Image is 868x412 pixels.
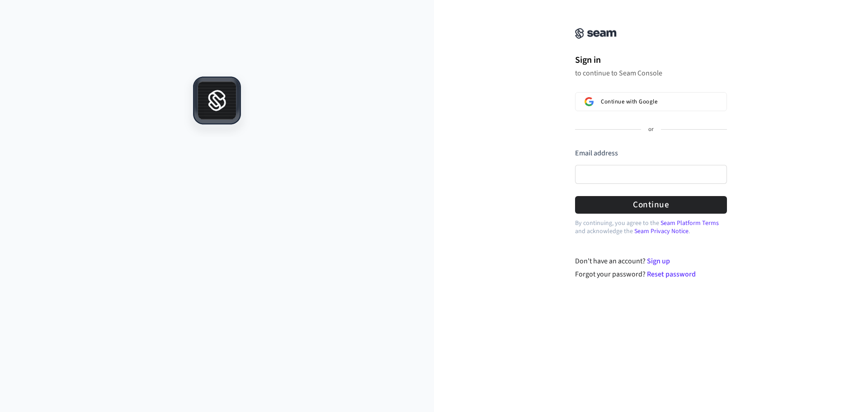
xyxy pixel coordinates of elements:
img: Seam Console [575,28,617,39]
a: Reset password [647,269,696,279]
h1: Sign in [575,53,727,67]
div: Forgot your password? [575,269,727,280]
label: Email address [575,148,618,158]
div: Don't have an account? [575,256,727,267]
p: to continue to Seam Console [575,69,727,78]
a: Seam Platform Terms [660,219,719,228]
p: By continuing, you agree to the and acknowledge the . [575,219,727,235]
a: Seam Privacy Notice [634,227,689,236]
p: or [648,126,654,134]
button: Continue [575,196,727,214]
a: Sign up [647,256,670,266]
span: Continue with Google [601,98,657,105]
button: Sign in with GoogleContinue with Google [575,92,727,111]
img: Sign in with Google [585,97,594,106]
